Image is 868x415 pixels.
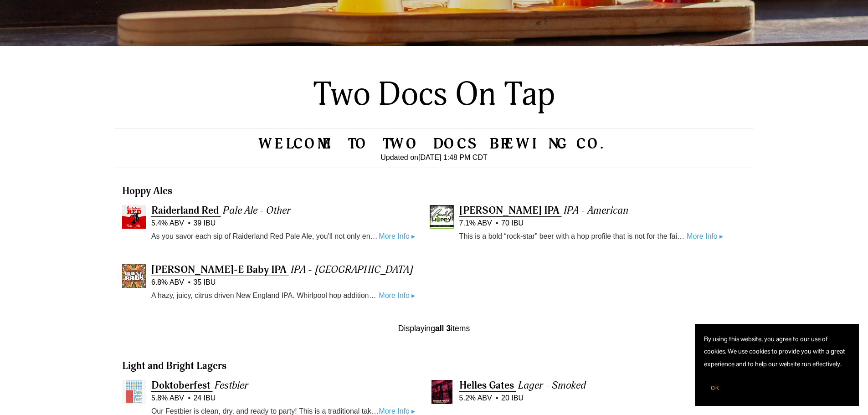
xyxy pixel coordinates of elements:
a: Helles Gates [459,379,516,392]
h3: Hoppy Ales [122,184,746,198]
a: [PERSON_NAME]-E Baby IPA [151,263,289,276]
section: Cookie banner [695,324,859,406]
img: Hayes-E Baby IPA [122,264,146,288]
p: This is a bold “rock-star” beer with a hop profile that is not for the faint of heart. We feel th... [459,231,687,242]
span: 39 IBU [188,218,216,229]
span: 5.8% ABV [151,393,184,404]
p: By using this website, you agree to our use of cookies. We use cookies to provide you with a grea... [704,333,850,370]
a: [PERSON_NAME] IPA [459,204,562,217]
span: IPA - American [564,204,628,217]
span: IPA - [GEOGRAPHIC_DATA] [291,263,413,276]
span: 35 IBU [188,277,216,288]
span: Helles Gates [459,379,514,392]
span: OK [711,384,719,392]
span: 5.2% ABV [459,393,492,404]
h3: Light and Bright Lagers [122,359,746,373]
span: 20 IBU [496,393,524,404]
span: Raiderland Red [151,204,219,217]
span: 24 IBU [188,393,216,404]
img: Raiderland Red [122,205,146,229]
span: Pale Ale - Other [223,204,291,217]
img: Doktoberfest [122,380,146,404]
span: 6.8% ABV [151,277,184,288]
a: More Info [379,231,415,242]
a: Raiderland Red [151,204,221,217]
span: 70 IBU [496,218,524,229]
span: Doktoberfest [151,379,211,392]
button: OK [704,379,726,397]
a: More Info [687,231,723,242]
span: Updated on [380,154,418,161]
span: [PERSON_NAME] IPA [459,204,560,217]
a: Doktoberfest [151,379,213,392]
h2: Welcome to Two Docs Brewing Co. [115,138,753,150]
b: all 3 [435,324,451,333]
p: As you savor each sip of Raiderland Red Pale Ale, you'll not only enjoy the craftsmanship of Two ... [151,231,379,242]
h2: Two Docs On Tap [278,75,590,115]
img: Buddy Hoppy IPA [430,205,453,229]
span: Lager - Smoked [518,379,586,392]
span: Festbier [215,379,248,392]
span: 5.4% ABV [151,218,184,229]
span: 7.1% ABV [459,218,492,229]
span: [PERSON_NAME]-E Baby IPA [151,263,287,276]
img: Helles Gates [430,380,453,404]
div: Displaying items [115,323,753,334]
p: A hazy, juicy, citrus driven New England IPA. Whirlpool hop additions of Azacca, Citra, and Mosai... [151,290,379,302]
a: More Info [379,290,415,302]
time: [DATE] 1:48 PM CDT [418,154,488,161]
